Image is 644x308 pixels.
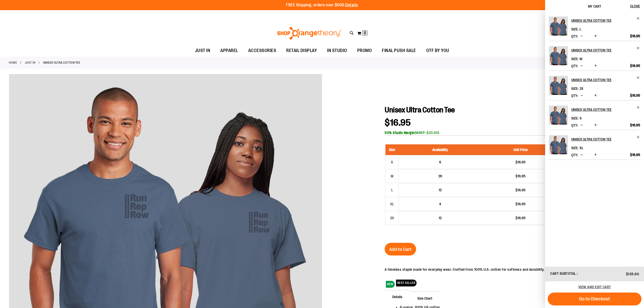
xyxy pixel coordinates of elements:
span: Close [630,4,640,8]
img: Unisex Ultra Cotton Tee [549,16,568,36]
img: Unisex Ultra Cotton Tee [549,76,568,95]
span: APPAREL [220,45,238,56]
label: Qty [571,153,578,157]
div: S [388,158,396,166]
span: 26 [438,174,442,178]
button: Increase product quantity [593,152,598,158]
a: Unisex Ultra Cotton Tee [549,76,568,98]
button: Increase product quantity [593,123,598,128]
span: M [580,57,582,61]
span: $16.95 [630,123,640,127]
dt: Size [571,27,578,31]
button: Decrease product quantity [579,63,584,69]
button: Decrease product quantity [579,152,584,158]
span: S [580,116,582,120]
button: Increase product quantity [593,93,598,98]
span: Add to Cart [389,247,412,252]
span: $16.95 [630,152,640,157]
div: XL [388,200,396,208]
div: $16.95 [484,174,557,179]
span: FINAL PUSH SALE [382,45,416,56]
a: Remove item [636,106,640,109]
span: ACCESSORIES [248,45,276,56]
h2: Unisex Ultra Cotton Tee [571,16,633,25]
th: Unit Price [481,144,559,155]
span: JUST IN [195,45,210,56]
p: FREE Shipping, orders over $600. [286,2,358,8]
a: View and edit cart [578,285,611,289]
div: L [388,186,396,194]
div: $16.95 [484,215,557,220]
li: Product [549,16,640,41]
img: Shop Orangetheory [276,27,342,40]
a: Home [9,60,17,65]
a: Unisex Ultra Cotton Tee [549,106,568,128]
span: 6 [439,160,441,164]
li: Product [549,41,640,71]
span: 8 [364,30,366,36]
span: 12 [439,216,442,220]
button: Decrease product quantity [579,123,584,128]
li: Product [549,71,640,100]
img: Unisex Ultra Cotton Tee [549,106,568,125]
div: 2X [388,214,396,222]
h2: Unisex Ultra Cotton Tee [571,135,633,143]
div: $16.95 [484,201,557,207]
img: Unisex Ultra Cotton Tee [549,135,568,154]
div: A timeless staple made for everyday wear. Crafted from 100% U.S. cotton for softness and durability. [385,267,544,272]
span: IN STUDIO [327,45,347,56]
b: 50% Studio Margin [385,131,415,135]
a: Remove item [636,76,640,80]
span: $16.95 [630,34,640,38]
div: M [388,172,396,180]
span: Go to Checkout [579,296,610,302]
label: Qty [571,94,578,98]
span: OTF BY YOU [426,45,449,56]
button: Decrease product quantity [579,93,584,98]
span: 4 [439,202,441,206]
h2: Unisex Ultra Cotton Tee [571,76,633,84]
a: Unisex Ultra Cotton Tee [571,106,640,114]
button: Add to Cart [385,243,416,255]
span: PROMO [357,45,372,56]
strong: Unisex Ultra Cotton Tee [43,60,80,65]
span: My Cart [588,4,601,8]
th: Size [385,144,399,155]
span: 2X [580,87,583,91]
span: $135.60 [626,272,639,276]
span: XL [580,146,583,150]
li: Product [549,100,640,130]
a: Unisex Ultra Cotton Tee [549,46,568,69]
span: RETAIL DISPLAY [286,45,317,56]
button: Increase product quantity [593,63,598,69]
span: L [580,27,581,31]
a: Unisex Ultra Cotton Tee [549,16,568,39]
a: Unisex Ultra Cotton Tee [549,135,568,158]
dt: Size [571,57,578,61]
div: (MSRP: $33.90) [385,130,635,135]
label: Qty [571,34,578,38]
span: Unisex Ultra Cotton Tee [385,106,455,114]
dt: Size [571,87,578,91]
h2: Unisex Ultra Cotton Tee [571,106,633,114]
div: $16.95 [484,160,557,165]
a: Remove item [636,135,640,139]
li: Product [549,130,640,160]
button: Go to Checkout [548,293,641,305]
span: $16.95 [630,93,640,98]
span: BEST SELLER [396,280,417,286]
span: $16.95 [630,63,640,68]
button: Decrease product quantity [579,34,584,39]
th: Availability [399,144,482,155]
span: 12 [439,188,442,192]
a: Details [345,3,358,7]
a: Unisex Ultra Cotton Tee [571,135,640,143]
div: $16.95 [484,187,557,193]
button: Increase product quantity [593,34,598,39]
span: NEW [386,281,395,288]
a: Remove item [636,16,640,20]
dt: Size [571,146,578,150]
a: Unisex Ultra Cotton Tee [571,16,640,25]
label: Qty [571,64,578,68]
